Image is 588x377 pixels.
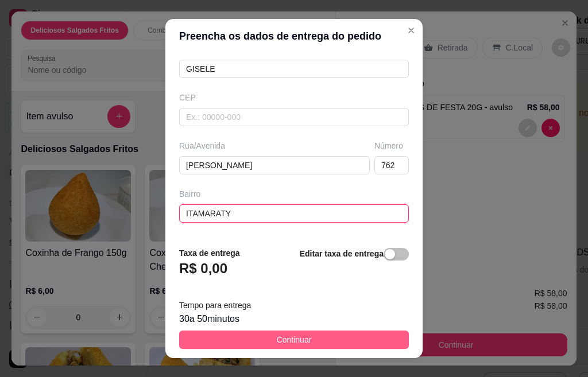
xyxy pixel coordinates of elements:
button: Continuar [179,331,409,349]
input: Ex.: Rua Oscar Freire [179,156,370,174]
input: Ex.: João da Silva [179,60,409,78]
input: Ex.: Bairro Jardim [179,204,409,223]
strong: Editar taxa de entrega [300,249,384,258]
header: Preencha os dados de entrega do pedido [165,19,423,53]
div: Bairro [179,188,409,200]
div: CEP [179,92,409,103]
input: Ex.: 44 [374,156,409,174]
span: Continuar [277,333,312,346]
strong: Taxa de entrega [179,248,240,258]
span: Tempo para entrega [179,301,251,310]
div: Número [374,140,409,151]
button: Close [402,21,420,40]
div: 30 a 50 minutos [179,312,409,326]
div: Cidade [179,236,409,248]
input: Ex.: 00000-000 [179,108,409,126]
h3: R$ 0,00 [179,259,227,278]
div: Rua/Avenida [179,140,370,151]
